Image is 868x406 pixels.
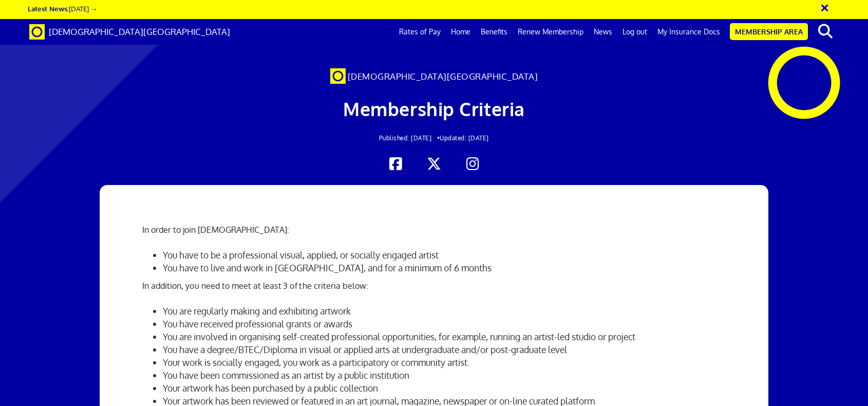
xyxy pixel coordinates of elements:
[142,224,726,236] p: In order to join [DEMOGRAPHIC_DATA]:
[163,369,726,382] li: You have been commissioned as an artist by a public institution
[730,23,808,40] a: Membership Area
[476,19,513,45] a: Benefits
[163,382,726,395] li: Your artwork has been purchased by a public collection
[163,305,726,318] li: You are regularly making and exhibiting artwork
[163,249,726,262] li: You have to be a professional visual, applied, or socially engaged artist
[446,19,476,45] a: Home
[163,318,726,330] li: You have received professional grants or awards
[163,330,726,343] li: You are involved in organising self-created professional opportunities, for example, running an a...
[394,19,446,45] a: Rates of Pay
[163,343,726,356] li: You have a degree/BTEC/Diploma in visual or applied arts at undergraduate and/or post-graduate level
[348,71,538,82] span: [DEMOGRAPHIC_DATA][GEOGRAPHIC_DATA]
[163,356,726,369] li: Your work is socially engaged, you work as a participatory or community artist.
[810,21,841,42] button: search
[513,19,589,45] a: Renew Membership
[163,262,726,274] li: You have to live and work in [GEOGRAPHIC_DATA], and for a minimum of 6 months
[617,19,652,45] a: Log out
[22,19,238,45] a: Brand [DEMOGRAPHIC_DATA][GEOGRAPHIC_DATA]
[379,134,440,142] span: Published: [DATE] •
[28,4,69,13] strong: Latest News:
[49,26,230,37] span: [DEMOGRAPHIC_DATA][GEOGRAPHIC_DATA]
[28,4,97,13] a: Latest News:[DATE] →
[167,135,701,141] h2: Updated: [DATE]
[343,97,525,120] span: Membership Criteria
[652,19,725,45] a: My Insurance Docs
[589,19,617,45] a: News
[142,280,726,292] p: In addition, you need to meet at least 3 of the criteria below:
